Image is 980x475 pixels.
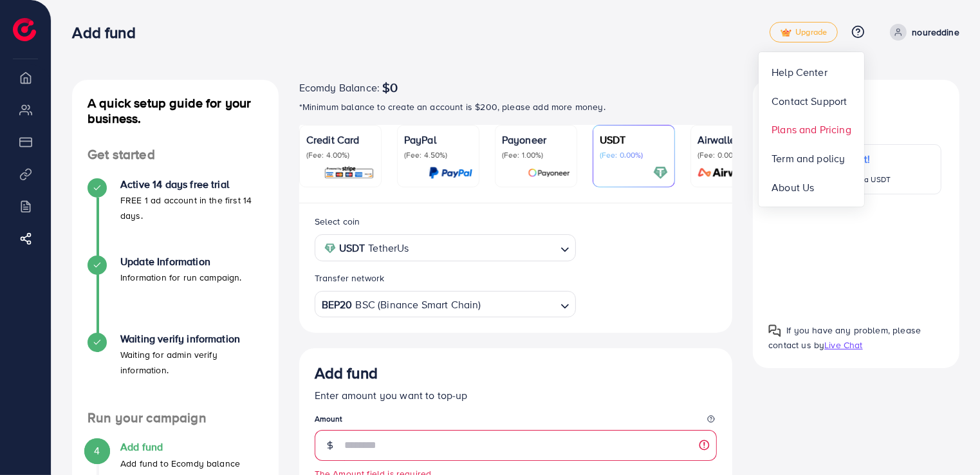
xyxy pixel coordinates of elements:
[306,132,374,147] p: Credit Card
[120,347,263,378] p: Waiting for admin verify information.
[768,324,921,351] span: If you have any problem, please contact us by
[404,132,472,147] p: PayPal
[781,28,827,37] span: Upgrade
[339,239,365,257] strong: USDT
[502,150,570,160] p: (Fee: 1.00%)
[772,64,827,80] span: Help Center
[72,23,145,42] h3: Add fund
[885,24,959,41] a: noureddine
[72,410,279,426] h4: Run your campaign
[772,180,814,195] span: About Us
[315,413,717,429] legend: Amount
[404,150,472,160] p: (Fee: 4.50%)
[324,243,336,254] img: coin
[324,165,374,180] img: card
[120,256,242,268] h4: Update Information
[912,24,959,40] p: noureddine
[382,80,398,95] span: $0
[120,270,242,285] p: Information for run campaign.
[698,132,766,147] p: Airwallex
[315,291,576,317] div: Search for option
[315,234,576,261] div: Search for option
[120,441,240,453] h4: Add fund
[120,178,263,191] h4: Active 14 days free trial
[772,93,847,109] span: Contact Support
[72,95,279,126] h4: A quick setup guide for your business.
[315,215,360,228] label: Select coin
[502,132,570,147] p: Payoneer
[299,99,733,115] p: *Minimum balance to create an account is $200, please add more money.
[120,456,240,471] p: Add fund to Ecomdy balance
[824,339,862,351] span: Live Chat
[653,165,668,180] img: card
[322,295,353,314] strong: BEP20
[429,165,472,180] img: card
[368,239,409,257] span: TetherUs
[768,324,781,337] img: Popup guide
[120,333,263,345] h4: Waiting verify information
[13,18,36,41] img: logo
[781,28,791,37] img: tick
[600,132,668,147] p: USDT
[299,80,380,95] span: Ecomdy Balance:
[94,443,100,458] span: 4
[483,295,556,315] input: Search for option
[72,333,279,410] li: Waiting verify information
[72,147,279,163] h4: Get started
[694,165,766,180] img: card
[315,387,717,403] p: Enter amount you want to top-up
[315,272,385,284] label: Transfer network
[356,295,481,314] span: BSC (Binance Smart Chain)
[528,165,570,180] img: card
[413,238,555,258] input: Search for option
[120,192,263,223] p: FREE 1 ad account in the first 14 days.
[600,150,668,160] p: (Fee: 0.00%)
[306,150,374,160] p: (Fee: 4.00%)
[925,417,970,465] iframe: Chat
[72,256,279,333] li: Update Information
[772,122,851,137] span: Plans and Pricing
[72,178,279,256] li: Active 14 days free trial
[315,364,378,382] h3: Add fund
[772,151,845,166] span: Term and policy
[770,22,838,42] a: tickUpgrade
[698,150,766,160] p: (Fee: 0.00%)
